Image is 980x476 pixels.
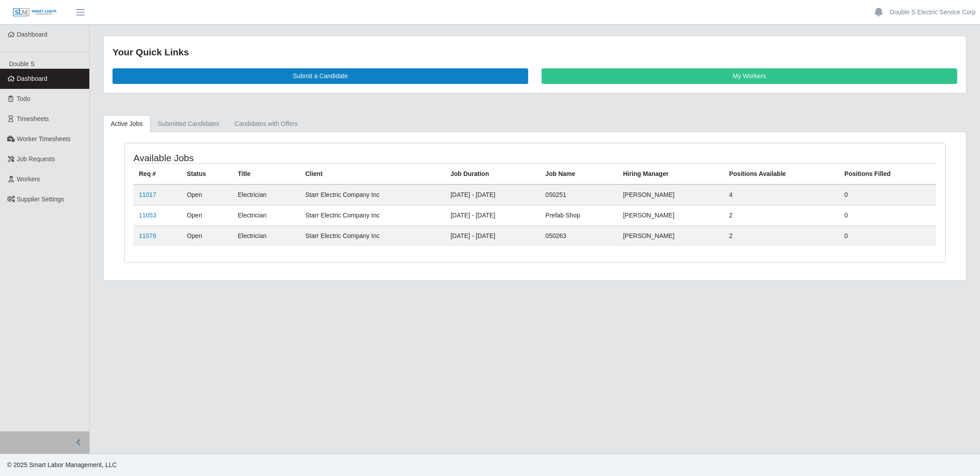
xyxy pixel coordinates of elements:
a: 11017 [139,191,156,198]
a: Submit a Candidate [113,68,528,84]
td: [DATE] - [DATE] [445,184,540,205]
td: 0 [839,225,936,246]
a: Double S Electric Service Corp [890,8,976,17]
h4: Available Jobs [133,152,460,163]
td: [PERSON_NAME] [617,205,724,225]
th: Title [232,163,300,184]
td: 4 [724,184,839,205]
td: Electrician [232,225,300,246]
td: Open [181,205,232,225]
a: Submitted Candidates [150,115,227,133]
span: Workers [17,175,40,183]
span: Timesheets [17,115,49,122]
td: Open [181,225,232,246]
a: 11053 [139,212,156,219]
td: Starr Electric Company Inc [300,225,445,246]
th: Job Name [540,163,618,184]
a: My Workers [542,68,957,84]
td: Open [181,184,232,205]
td: Prefab Shop [540,205,618,225]
td: 0 [839,184,936,205]
span: Job Requests [17,155,55,163]
div: Your Quick Links [113,45,957,59]
th: Positions Filled [839,163,936,184]
th: Hiring Manager [617,163,724,184]
td: [PERSON_NAME] [617,225,724,246]
td: [DATE] - [DATE] [445,225,540,246]
td: Electrician [232,205,300,225]
span: Double S [9,60,35,67]
td: [PERSON_NAME] [617,184,724,205]
td: Starr Electric Company Inc [300,184,445,205]
th: Client [300,163,445,184]
a: 11076 [139,232,156,239]
span: © 2025 Smart Labor Management, LLC [7,461,117,468]
span: Worker Timesheets [17,135,71,142]
td: Starr Electric Company Inc [300,205,445,225]
a: Candidates with Offers [227,115,305,133]
td: 2 [724,225,839,246]
a: Active Jobs [103,115,150,133]
span: Todo [17,95,30,102]
td: Electrician [232,184,300,205]
td: [DATE] - [DATE] [445,205,540,225]
span: Dashboard [17,75,48,82]
td: 050263 [540,225,618,246]
span: Supplier Settings [17,196,64,203]
td: 050251 [540,184,618,205]
td: 0 [839,205,936,225]
th: Job Duration [445,163,540,184]
th: Status [181,163,232,184]
th: Positions Available [724,163,839,184]
th: Req # [133,163,181,184]
img: SLM Logo [13,8,57,17]
span: Dashboard [17,31,48,38]
td: 2 [724,205,839,225]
